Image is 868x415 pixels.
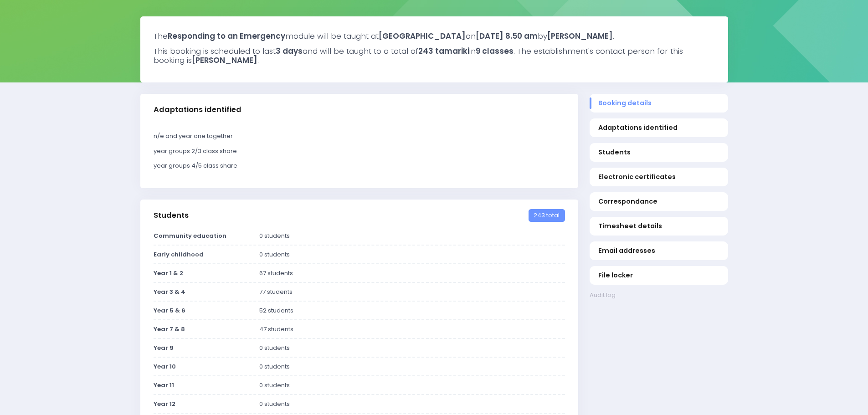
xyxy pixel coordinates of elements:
span: 243 total [529,209,565,222]
div: 0 students [253,362,570,371]
a: Adaptations identified [590,118,728,137]
div: 67 students [253,269,570,278]
strong: [DATE] 8.50 am [476,31,538,41]
strong: Year 12 [154,400,175,408]
strong: [GEOGRAPHIC_DATA] [379,31,466,41]
div: 0 students [253,231,570,241]
div: 0 students [253,400,570,409]
strong: 3 days [276,46,303,56]
strong: [PERSON_NAME] [192,55,257,66]
div: 77 students [253,287,570,297]
div: 52 students [253,306,570,315]
span: Electronic certificates [598,172,719,182]
span: Adaptations identified [598,123,719,133]
strong: 9 classes [476,46,514,56]
a: Booking details [590,94,728,113]
strong: Year 1 & 2 [154,269,183,277]
strong: Year 9 [154,343,174,352]
div: 0 students [253,381,570,390]
h3: Adaptations identified [154,105,241,114]
span: Correspondance [598,197,719,206]
strong: Year 3 & 4 [154,287,185,296]
p: n/e and year one together [154,132,565,141]
h3: Students [154,211,189,220]
strong: Community education [154,231,226,240]
p: year groups 2/3 class share [154,147,565,156]
p: year groups 4/5 class share [154,161,565,170]
span: Students [598,148,719,157]
strong: Early childhood [154,250,204,259]
div: 0 students [253,343,570,353]
strong: 243 tamariki [418,46,469,56]
strong: Year 5 & 6 [154,306,185,315]
div: 0 students [253,250,570,259]
span: Booking details [598,98,719,108]
strong: Responding to an Emergency [168,31,285,41]
a: Students [590,143,728,162]
h3: This booking is scheduled to last and will be taught to a total of in . The establishment's conta... [154,46,715,65]
a: Email addresses [590,241,728,260]
a: File locker [590,266,728,285]
strong: Year 11 [154,381,174,389]
h3: The module will be taught at on by . [154,31,715,41]
span: Timesheet details [598,221,719,231]
a: Electronic certificates [590,168,728,186]
strong: Year 7 & 8 [154,325,185,333]
div: 47 students [253,325,570,334]
a: Timesheet details [590,217,728,236]
a: Correspondance [590,192,728,211]
strong: Year 10 [154,362,176,371]
strong: [PERSON_NAME] [547,31,613,41]
span: Email addresses [598,246,719,256]
a: Audit log [590,291,728,300]
span: File locker [598,271,719,280]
